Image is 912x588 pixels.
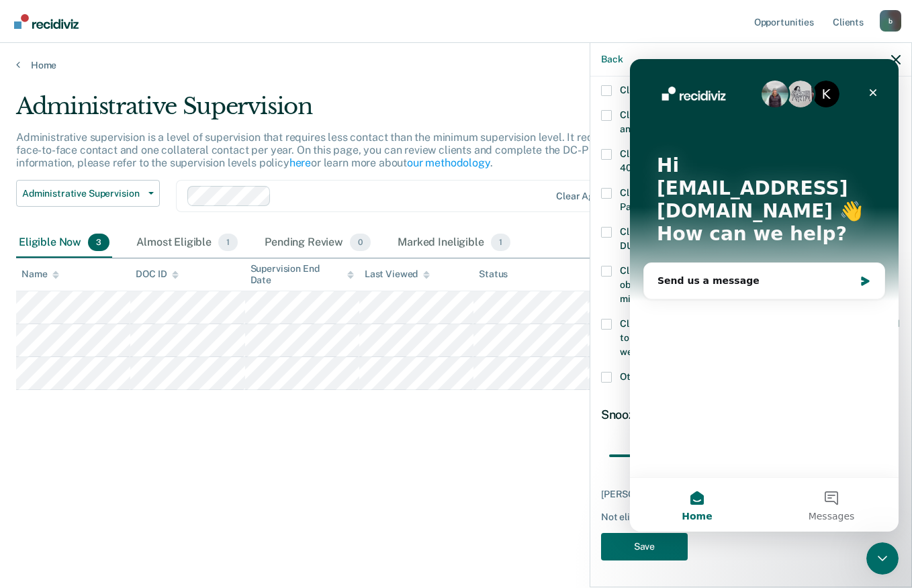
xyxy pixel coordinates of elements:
div: Supervision End Date [250,263,354,286]
span: Client has a sentencing enhancement of 42 Pa. C.S. 9712 (related to firearms) or 204 PA Code 303.... [620,318,899,357]
div: Administrative Supervision [16,93,700,131]
img: Recidiviz [14,14,79,29]
p: Administrative supervision is a level of supervision that requires less contact than the minimum ... [16,131,685,169]
iframe: Intercom live chat [866,542,899,575]
span: Client was charged with 75 PA C.S. 3731 relating to DUI/Controlled Substance and their case invol... [620,226,888,251]
span: 1 [491,234,510,251]
div: DOC ID [136,268,179,280]
div: Name [21,268,59,280]
div: Status [479,268,508,280]
span: 1 [218,234,238,251]
button: Back [601,54,623,65]
span: Client has a drug offense that makes them ineligible per form 402a [620,148,884,173]
span: 0 [350,234,371,251]
div: b [880,10,901,32]
iframe: Intercom live chat [630,59,899,532]
span: 3 [88,234,109,251]
div: Almost Eligible [134,228,240,258]
a: here [289,156,311,169]
div: Eligible Now [16,228,112,258]
span: Client is an SVP or is supervised under the sex offender protocol [620,85,896,95]
span: Administrative Supervision [22,188,143,199]
div: Snooze for: [601,407,901,422]
span: Other, please specify a reason [620,371,750,382]
span: Client was convicted of a crime of violence as defined by 42 Pa.C.S. § 9714(g) [620,187,877,212]
div: Clear agents [556,191,613,202]
a: Home [16,59,896,71]
button: Profile dropdown button [880,10,901,32]
div: Pending Review [262,228,373,258]
span: Client was charged with 18 PA. C.S. 5903(4)(5)(6) relating to obscene/sexual material/performance... [620,265,877,304]
button: Save [601,533,688,560]
div: [PERSON_NAME] may be surfaced again on or after [DATE]. [601,489,901,500]
div: Not eligible reasons: SPECIAL CONDITIONS [601,511,901,523]
a: our methodology [407,156,490,169]
span: Client has an out of state charge or an unreported disposition on an offense that makes them inel... [620,109,897,134]
div: Marked Ineligible [395,228,513,258]
div: Last Viewed [365,268,430,280]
